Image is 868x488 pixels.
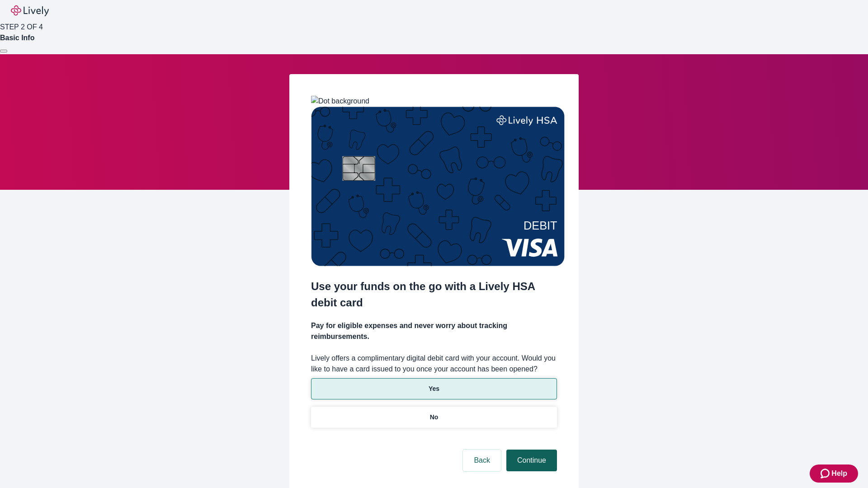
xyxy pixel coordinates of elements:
[821,468,831,479] svg: Zendesk support icon
[429,384,439,394] p: Yes
[311,407,557,428] button: No
[810,465,858,483] button: Zendesk support iconHelp
[506,450,557,471] button: Continue
[831,468,847,479] span: Help
[430,413,439,422] p: No
[311,320,557,342] h4: Pay for eligible expenses and never worry about tracking reimbursements.
[311,96,369,107] img: Dot background
[311,353,557,375] label: Lively offers a complimentary digital debit card with your account. Would you like to have a card...
[311,107,565,266] img: Debit card
[311,378,557,399] button: Yes
[11,5,49,16] img: Lively
[463,450,501,471] button: Back
[311,278,557,311] h2: Use your funds on the go with a Lively HSA debit card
